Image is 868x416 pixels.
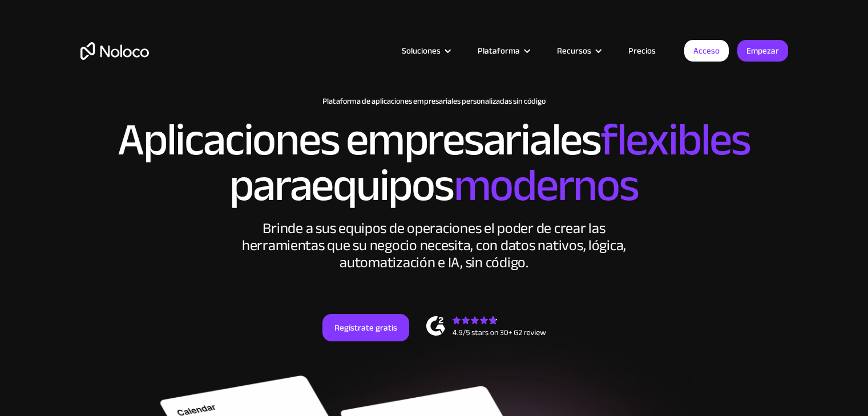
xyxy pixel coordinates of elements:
a: Precios [614,43,670,58]
font: Soluciones [402,43,441,59]
a: Regístrate gratis [322,314,409,341]
font: Recursos [557,43,591,59]
div: Soluciones [387,43,463,58]
font: Acceso [693,43,720,59]
a: Empezar [737,40,788,62]
font: Brinde a sus equipos de operaciones el poder de crear las herramientas que su negocio necesita, c... [242,214,626,276]
font: Plataforma [478,43,520,59]
font: para [229,143,311,228]
a: hogar [80,42,149,60]
a: Acceso [684,40,729,62]
font: flexibles [601,97,750,182]
font: Aplicaciones empresariales [118,97,601,182]
font: modernos [454,143,639,228]
font: equipos [311,143,453,228]
font: Precios [628,43,656,59]
div: Recursos [543,43,614,58]
div: Plataforma [463,43,543,58]
font: Empezar [746,43,779,59]
font: Regístrate gratis [334,320,397,336]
